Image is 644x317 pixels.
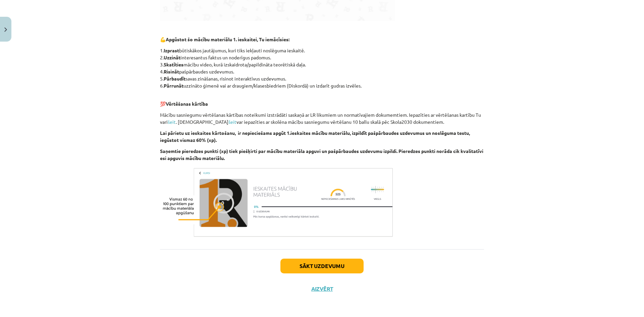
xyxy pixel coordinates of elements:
[166,36,289,42] b: Apgūstot šo mācību materiālu 1. ieskaitei, Tu iemācīsies:
[164,83,183,89] b: Pārrunāt
[160,148,483,161] b: Saņemtie pieredzes punkti (xp) tiek piešķirti par mācību materiāla apguvi un pašpārbaudes uzdevum...
[309,285,335,292] button: Aizvērt
[228,119,236,125] a: šeit
[166,101,208,107] b: Vērtēšanas kārtība
[160,93,484,107] p: 💯
[160,47,484,89] p: 1. būtiskākos jautājumus, kuri tiks iekļauti noslēguma ieskaitē. 2. interesantus faktus un noderī...
[4,28,7,32] img: icon-close-lesson-0947bae3869378f0d4975bcd49f059093ad1ed9edebbc8119c70593378902aed.svg
[160,36,484,43] p: 💪
[164,75,185,82] b: Pārbaudīt
[164,54,180,60] b: Uzzināt
[168,119,176,125] a: šeit
[280,259,364,273] button: Sākt uzdevumu
[164,61,183,67] b: Skatīties
[160,130,470,143] b: Lai pārietu uz ieskaites kārtošanu, ir nepieciešams apgūt 1.ieskaites mācību materiālu, izpildīt ...
[164,47,179,53] b: Izprast
[160,111,484,125] p: Mācību sasniegumu vērtēšanas kārtības noteikumi izstrādāti saskaņā ar LR likumiem un normatīvajie...
[164,68,179,74] b: Risināt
